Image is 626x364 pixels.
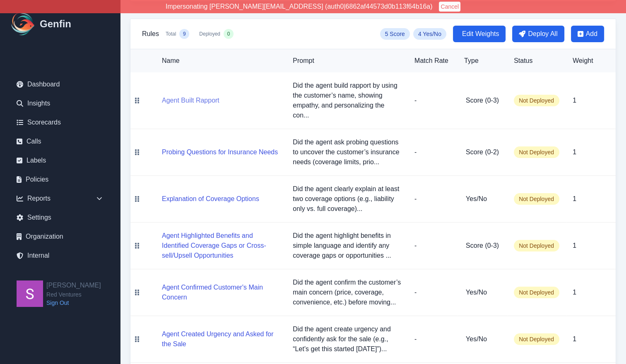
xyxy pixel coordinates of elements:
[162,231,279,261] button: Agent Highlighted Benefits and Identified Coverage Gaps or Cross-sell/Upsell Opportunities
[483,242,499,249] span: ( 0 - 3 )
[514,146,559,158] span: Not Deployed
[453,26,506,42] button: Edit Weights
[162,252,279,259] a: Agent Highlighted Benefits and Identified Coverage Gaps or Cross-sell/Upsell Opportunities
[466,287,501,297] h5: Yes/No
[514,240,559,251] span: Not Deployed
[466,194,501,204] h5: Yes/No
[483,97,499,104] span: ( 0 - 3 )
[408,49,457,72] th: Match Rate
[414,287,451,297] p: -
[466,241,501,251] h5: Score
[162,195,259,202] a: Explanation of Coverage Options
[10,76,110,93] a: Dashboard
[144,49,286,72] th: Name
[586,29,597,39] span: Add
[514,287,559,298] span: Not Deployed
[507,49,566,72] th: Status
[514,193,559,205] span: Not Deployed
[414,96,451,105] p: -
[380,28,410,40] span: 5 Score
[10,247,110,264] a: Internal
[414,194,451,204] p: -
[10,11,36,37] img: Logo
[414,241,451,251] p: -
[17,280,43,307] img: Shane Wey
[293,184,401,214] p: Did the agent clearly explain at least two coverage options (e.g., liability only vs. full covera...
[46,299,101,307] a: Sign Out
[162,96,219,105] button: Agent Built Rapport
[162,97,219,104] a: Agent Built Rapport
[162,283,279,302] button: Agent Confirmed Customer's Main Concern
[483,148,499,156] span: ( 0 - 2 )
[414,334,451,344] p: -
[162,294,279,301] a: Agent Confirmed Customer's Main Concern
[293,278,401,307] p: Did the agent confirm the customer’s main concern (price, coverage, convenience, etc.) before mov...
[227,31,230,37] span: 0
[162,147,278,157] button: Probing Questions for Insurance Needs
[573,289,576,296] span: 1
[413,28,446,40] span: 4 Yes/No
[183,31,186,37] span: 9
[162,329,279,349] button: Agent Created Urgency and Asked for the Sale
[457,49,507,72] th: Type
[142,29,159,39] h3: Rules
[466,334,501,344] h5: Yes/No
[166,31,176,37] span: Total
[573,97,576,104] span: 1
[10,190,110,207] div: Reports
[199,31,220,37] span: Deployed
[573,335,576,342] span: 1
[293,231,401,261] p: Did the agent highlight benefits in simple language and identify any coverage gaps or opportuniti...
[414,147,451,157] p: -
[293,324,401,354] p: Did the agent create urgency and confidently ask for the sale (e.g., “Let’s get this started [DAT...
[46,290,101,299] span: Red Ventures
[46,280,101,290] h2: [PERSON_NAME]
[573,148,576,156] span: 1
[571,26,604,42] button: Add
[514,333,559,345] span: Not Deployed
[286,49,408,72] th: Prompt
[10,114,110,131] a: Scorecards
[40,17,71,31] h1: Genfin
[10,228,110,245] a: Organization
[293,137,401,167] p: Did the agent ask probing questions to uncover the customer’s insurance needs (coverage limits, p...
[162,340,279,347] a: Agent Created Urgency and Asked for the Sale
[10,95,110,112] a: Insights
[293,81,401,120] p: Did the agent build rapport by using the customer’s name, showing empathy, and personalizing the ...
[466,96,501,105] h5: Score
[439,2,460,12] button: Cancel
[512,26,564,42] button: Deploy All
[466,147,501,157] h5: Score
[573,242,576,249] span: 1
[10,133,110,150] a: Calls
[10,152,110,169] a: Labels
[573,195,576,202] span: 1
[566,49,616,72] th: Weight
[10,171,110,188] a: Policies
[514,95,559,106] span: Not Deployed
[528,29,557,39] span: Deploy All
[10,209,110,226] a: Settings
[162,194,259,204] button: Explanation of Coverage Options
[462,29,499,39] span: Edit Weights
[162,148,278,156] a: Probing Questions for Insurance Needs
